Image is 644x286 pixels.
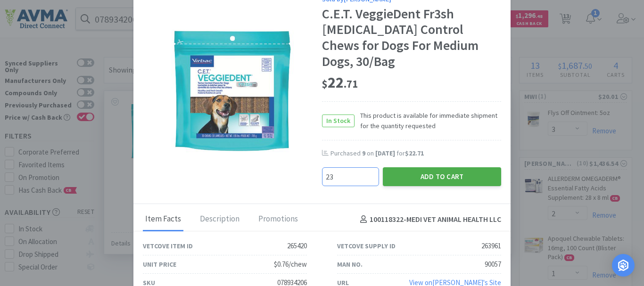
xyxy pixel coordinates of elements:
[362,149,365,157] span: 9
[372,171,376,174] i: icon: up
[274,259,307,270] div: $0.76/chew
[287,240,307,252] div: 265420
[369,177,379,186] span: Decrease Value
[143,241,193,251] div: Vetcove Item ID
[322,77,328,90] span: $
[481,240,501,252] div: 263961
[322,6,501,69] div: C.E.T. VeggieDent Fr3sh [MEDICAL_DATA] Control Chews for Dogs For Medium Dogs, 30/Bag
[322,115,354,127] span: In Stock
[143,208,183,231] div: Item Facts
[322,168,379,186] input: Qty
[369,168,379,177] span: Increase Value
[344,77,358,90] span: . 71
[355,110,501,131] span: This product is available for immediate shipment for the quantity requested
[330,149,501,158] div: Purchased on for
[198,208,242,231] div: Description
[337,241,396,251] div: Vetcove Supply ID
[485,259,501,270] div: 90057
[322,73,358,92] span: 22
[405,149,424,157] span: $22.71
[612,254,635,277] div: Open Intercom Messenger
[256,208,300,231] div: Promotions
[337,259,363,270] div: Man No.
[356,213,501,226] h4: 100118322 - MEDI VET ANIMAL HEALTH LLC
[375,149,395,157] span: [DATE]
[171,30,294,152] img: 590ece1a370b454b9844aa53dbce0e57_263961.jpeg
[383,167,501,186] button: Add to Cart
[372,180,376,183] i: icon: down
[143,259,176,270] div: Unit Price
